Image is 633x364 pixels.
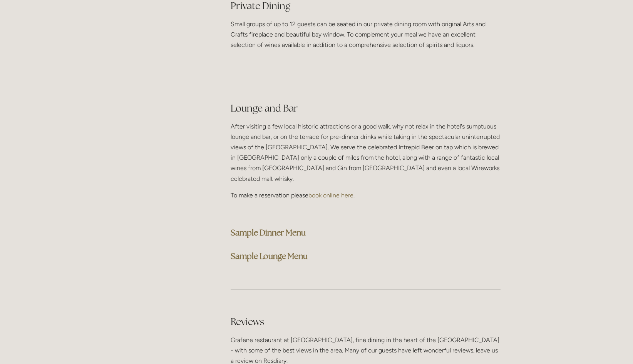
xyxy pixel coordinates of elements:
h2: Lounge and Bar [231,102,501,115]
a: book online here [308,192,353,199]
p: After visiting a few local historic attractions or a good walk, why not relax in the hotel's sump... [231,121,501,184]
a: Sample Lounge Menu [231,251,308,261]
h2: Reviews [231,315,501,329]
a: Sample Dinner Menu [231,227,306,238]
p: Small groups of up to 12 guests can be seated in our private dining room with original Arts and C... [231,19,501,50]
p: To make a reservation please . [231,190,501,200]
